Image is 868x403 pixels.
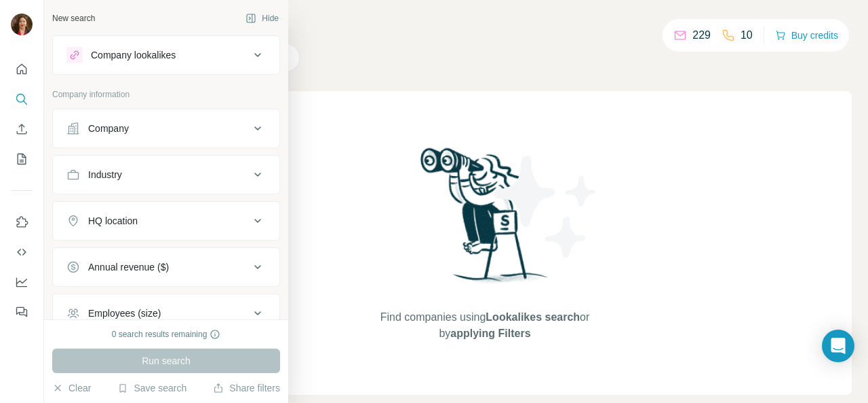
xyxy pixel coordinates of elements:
[53,112,279,145] button: Company
[88,214,138,228] div: HQ location
[236,8,288,29] button: Hide
[88,168,122,181] div: Industry
[11,240,33,264] button: Use Surfe API
[118,16,852,35] h4: Search
[52,88,280,101] p: Company information
[11,14,33,35] img: Avatar
[52,12,95,24] div: New search
[53,297,279,330] button: Employees (size)
[11,147,33,171] button: My lists
[53,39,279,71] button: Company lookalikes
[91,48,176,62] div: Company lookalikes
[11,300,33,324] button: Feedback
[88,260,169,274] div: Annual revenue ($)
[88,306,161,320] div: Employees (size)
[11,87,33,111] button: Search
[775,26,838,45] button: Buy credits
[117,381,186,395] button: Save search
[450,328,530,339] span: applying Filters
[376,309,593,342] span: Find companies using or by
[11,117,33,141] button: Enrich CSV
[52,381,91,395] button: Clear
[53,205,279,237] button: HQ location
[486,311,580,323] span: Lookalikes search
[741,27,753,43] p: 10
[692,27,711,43] p: 229
[11,270,33,294] button: Dashboard
[53,158,279,191] button: Industry
[213,381,280,395] button: Share filters
[11,210,33,234] button: Use Surfe on LinkedIn
[53,251,279,283] button: Annual revenue ($)
[414,144,555,296] img: Surfe Illustration - Woman searching with binoculars
[822,330,854,362] div: Open Intercom Messenger
[112,328,221,340] div: 0 search results remaining
[88,122,129,135] div: Company
[11,57,33,82] button: Quick start
[485,145,607,268] img: Surfe Illustration - Stars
